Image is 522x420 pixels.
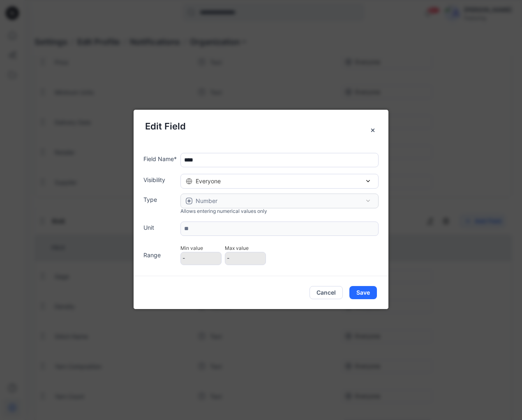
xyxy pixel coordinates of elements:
[310,286,343,299] button: Cancel
[180,174,379,189] button: Everyone
[143,175,177,184] label: Visibility
[145,120,377,133] h5: Edit Field
[225,245,249,252] label: Max value
[143,244,177,266] label: Range
[180,194,379,208] button: Number
[180,245,203,252] label: Min value
[196,177,221,185] span: Everyone
[196,196,217,205] p: Number
[349,286,377,299] button: Save
[143,155,177,163] label: Field Name
[143,195,177,204] label: Type
[180,208,379,215] div: Allows entering numerical values only
[365,123,380,138] button: Close
[143,223,177,232] label: Unit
